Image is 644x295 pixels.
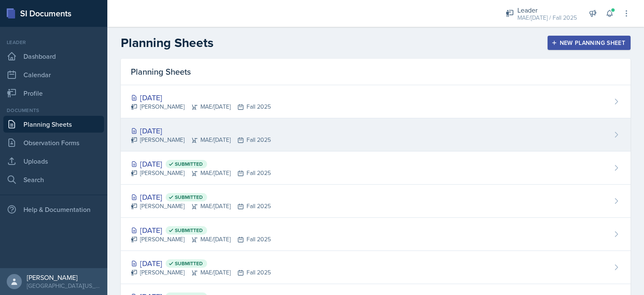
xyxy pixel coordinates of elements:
div: [PERSON_NAME] MAE/[DATE] Fall 2025 [131,268,271,277]
button: New Planning Sheet [548,36,631,50]
a: [DATE] Submitted [PERSON_NAME]MAE/[DATE]Fall 2025 [121,218,631,251]
a: [DATE] Submitted [PERSON_NAME]MAE/[DATE]Fall 2025 [121,185,631,218]
a: Planning Sheets [3,116,104,133]
div: Leader [517,5,577,15]
a: [DATE] Submitted [PERSON_NAME]MAE/[DATE]Fall 2025 [121,251,631,284]
div: [DATE] [131,258,271,269]
div: Documents [3,107,104,114]
a: [DATE] [PERSON_NAME]MAE/[DATE]Fall 2025 [121,85,631,118]
span: Submitted [175,260,203,267]
a: [DATE] [PERSON_NAME]MAE/[DATE]Fall 2025 [121,118,631,151]
a: Calendar [3,66,104,83]
div: [GEOGRAPHIC_DATA][US_STATE] in [GEOGRAPHIC_DATA] [27,282,101,290]
div: New Planning Sheet [553,39,625,46]
a: Profile [3,85,104,102]
a: Uploads [3,153,104,170]
div: [DATE] [131,225,271,236]
div: [DATE] [131,92,271,103]
div: Help & Documentation [3,201,104,218]
div: [PERSON_NAME] MAE/[DATE] Fall 2025 [131,169,271,178]
a: Observation Forms [3,134,104,151]
span: Submitted [175,194,203,201]
span: Submitted [175,227,203,234]
a: Dashboard [3,48,104,65]
h2: Planning Sheets [121,35,213,50]
div: [DATE] [131,125,271,136]
div: MAE/[DATE] / Fall 2025 [517,13,577,22]
div: [PERSON_NAME] MAE/[DATE] Fall 2025 [131,102,271,111]
div: [PERSON_NAME] MAE/[DATE] Fall 2025 [131,202,271,211]
a: Search [3,171,104,188]
div: [PERSON_NAME] MAE/[DATE] Fall 2025 [131,136,271,144]
span: Submitted [175,161,203,167]
div: [DATE] [131,191,271,203]
div: [PERSON_NAME] [27,273,101,282]
div: [DATE] [131,158,271,170]
div: Leader [3,39,104,46]
div: [PERSON_NAME] MAE/[DATE] Fall 2025 [131,235,271,244]
a: [DATE] Submitted [PERSON_NAME]MAE/[DATE]Fall 2025 [121,151,631,185]
div: Planning Sheets [121,59,631,85]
